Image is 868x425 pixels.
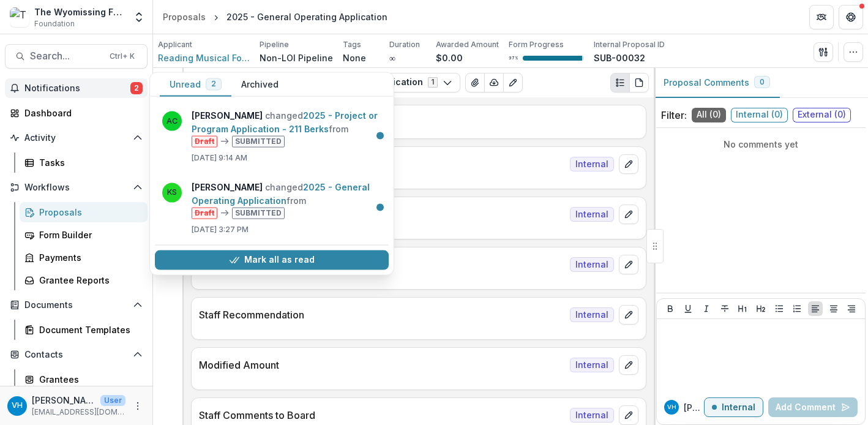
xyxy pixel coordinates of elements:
span: Notifications [24,83,130,94]
button: edit [619,305,638,325]
button: edit [619,355,638,375]
div: Grantee Reports [39,274,138,287]
p: changed from [192,109,381,148]
span: Contacts [24,350,128,360]
div: 2025 - General Operating Application [226,10,387,23]
div: Valeri Harteg [12,402,23,410]
a: 2025 - General Operating Application [192,181,370,205]
button: Plaintext view [610,73,630,92]
nav: breadcrumb [158,8,392,26]
p: 97 % [509,54,518,62]
p: Internal [722,402,755,413]
a: Dashboard [5,103,148,123]
button: Unread [160,73,231,97]
button: Proposal Comments [654,68,780,98]
span: Internal [570,207,614,222]
p: Duration [389,39,420,50]
button: Align Left [808,301,823,316]
a: Form Builder [20,225,148,245]
div: Proposals [39,206,138,219]
p: Non-LOI Pipeline [260,51,333,64]
button: Align Right [844,301,859,316]
span: Foundation [34,18,75,29]
div: Grantees [39,373,138,386]
p: Filter: [661,108,687,122]
button: Mark all as read [155,250,389,269]
p: Form Progress [509,39,564,50]
button: Italicize [699,301,714,316]
button: Open entity switcher [130,5,148,29]
span: 0 [760,78,765,86]
button: edit [619,154,638,174]
span: Internal [570,408,614,423]
button: Open Activity [5,128,148,148]
div: Proposals [163,10,206,23]
button: Notifications2 [5,78,148,98]
span: Internal [570,257,614,272]
p: Awarded Amount [436,39,499,50]
a: Payments [20,247,148,268]
a: Grantees [20,369,148,389]
span: Internal [570,307,614,322]
button: Align Center [826,301,841,316]
p: [PERSON_NAME] [684,401,704,414]
span: External ( 0 ) [793,108,851,122]
button: Edit as form [503,73,523,92]
button: Heading 2 [754,301,768,316]
div: Valeri Harteg [667,404,676,410]
button: PDF view [629,73,649,92]
p: Staff Recommendation [199,307,565,322]
div: Document Templates [39,323,138,336]
span: Internal ( 0 ) [731,108,788,122]
a: Grantee Reports [20,270,148,290]
div: Dashboard [24,107,138,119]
span: Workflows [24,182,128,193]
button: Partners [809,5,834,29]
p: Internal Proposal ID [594,39,665,50]
button: Ordered List [790,301,804,316]
span: Activity [24,133,128,143]
div: The Wyomissing Foundation [34,6,125,18]
p: ∞ [389,51,395,64]
span: Search... [30,50,102,62]
span: Documents [24,300,128,310]
span: Internal [570,358,614,372]
button: edit [619,405,638,425]
p: [PERSON_NAME] [32,394,95,407]
button: Heading 1 [735,301,750,316]
p: No comments yet [661,138,861,151]
img: The Wyomissing Foundation [10,7,29,27]
a: Tasks [20,152,148,173]
span: 2 [211,80,216,88]
p: None [343,51,366,64]
a: Proposals [158,8,211,26]
button: Internal [704,397,763,417]
p: Pipeline [260,39,289,50]
a: 2025 - Project or Program Application - 211 Berks [192,110,378,134]
p: changed from [192,180,381,219]
div: Form Builder [39,228,138,241]
button: Bold [663,301,678,316]
p: Tags [343,39,361,50]
a: Reading Musical Foundation [158,51,250,64]
div: Payments [39,251,138,264]
button: Open Workflows [5,178,148,197]
p: SUB-00032 [594,51,645,64]
button: View Attached Files [465,73,485,92]
button: edit [619,205,638,224]
button: Open Contacts [5,345,148,364]
p: Modified Amount [199,358,565,372]
button: Underline [681,301,695,316]
p: [EMAIL_ADDRESS][DOMAIN_NAME] [32,407,125,418]
p: Applicant [158,39,192,50]
button: Open Documents [5,295,148,315]
span: All ( 0 ) [692,108,726,122]
button: More [130,399,145,413]
p: User [100,395,125,406]
p: Staff Comments to Board [199,408,565,423]
button: Get Help [839,5,863,29]
button: Add Comment [768,397,858,417]
p: $0.00 [436,51,463,64]
div: Ctrl + K [107,50,137,63]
